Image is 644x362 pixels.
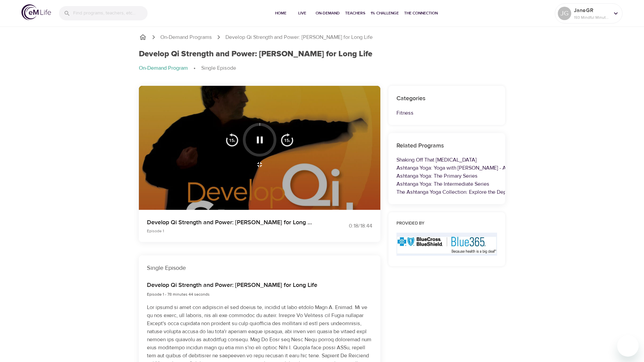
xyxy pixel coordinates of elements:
[73,6,148,20] input: Find programs, teachers, etc...
[574,14,609,20] p: 193 Mindful Minutes
[574,6,609,14] p: JaneGR
[139,64,188,72] p: On-Demand Program
[396,165,580,171] a: Ashtanga Yoga: Yoga with [PERSON_NAME] - An Introduction to Ashtanga Yoga
[322,222,372,230] div: 0:18 / 18:44
[225,133,239,146] img: 15s_prev.svg
[396,109,497,117] p: Fitness
[396,181,489,187] a: Ashtanga Yoga: The Intermediate Series
[280,133,294,146] img: 15s_next.svg
[273,10,289,17] span: Home
[396,157,477,163] a: Shaking Off That [MEDICAL_DATA]
[294,10,310,17] span: Live
[345,10,365,17] span: Teachers
[225,34,373,41] p: Develop Qi Strength and Power: [PERSON_NAME] for Long Life
[147,228,314,234] p: Episode 1
[396,233,497,256] img: Blue365%20logo.JPG
[139,64,505,72] nav: breadcrumb
[201,64,236,72] p: Single Episode
[147,218,314,227] p: Develop Qi Strength and Power: [PERSON_NAME] for Long Life
[160,34,212,41] a: On-Demand Programs
[316,10,340,17] span: On-Demand
[147,263,372,273] p: Single Episode
[404,10,438,17] span: The Connection
[558,7,571,20] div: JG
[396,141,497,151] h6: Related Programs
[139,49,372,59] h1: Develop Qi Strength and Power: [PERSON_NAME] for Long Life
[396,189,555,195] a: The Ashtanga Yoga Collection: Explore the Depths of Ashtanga Yoga
[139,33,505,41] nav: breadcrumb
[396,173,478,179] a: Ashtanga Yoga: The Primary Series
[396,94,497,104] h6: Categories
[371,10,399,17] span: 1% Challenge
[147,281,317,290] h6: Develop Qi Strength and Power: [PERSON_NAME] for Long Life
[147,292,210,297] span: Episode 1 - 78 minutes 44 seconds
[21,4,51,20] img: logo
[617,335,639,357] iframe: Button to launch messaging window
[396,220,497,227] h6: Provided by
